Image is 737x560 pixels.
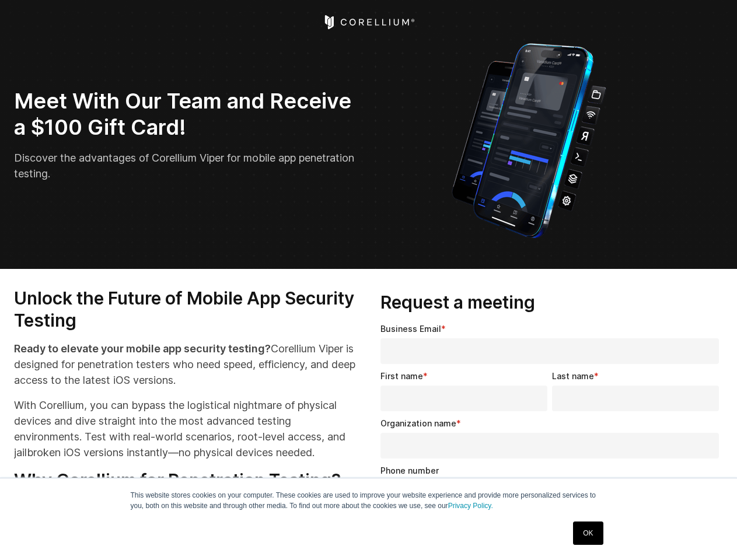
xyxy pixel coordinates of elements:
[14,152,354,180] span: Discover the advantages of Corellium Viper for mobile app penetration testing.
[380,371,423,381] span: First name
[14,342,271,355] strong: Ready to elevate your mobile app security testing?
[380,324,441,334] span: Business Email
[380,292,724,314] h3: Request a meeting
[14,341,357,388] p: Corellium Viper is designed for penetration testers who need speed, efficiency, and deep access t...
[14,470,357,492] h3: Why Corellium for Penetration Testing?
[14,88,361,141] h2: Meet With Our Team and Receive a $100 Gift Card!
[322,15,415,29] a: Corellium Home
[14,288,357,331] h3: Unlock the Future of Mobile App Security Testing
[552,371,594,381] span: Last name
[448,502,493,510] a: Privacy Policy.
[14,397,357,460] p: With Corellium, you can bypass the logistical nightmare of physical devices and dive straight int...
[380,418,456,428] span: Organization name
[573,521,603,545] a: OK
[131,490,607,511] p: This website stores cookies on your computer. These cookies are used to improve your website expe...
[380,466,439,475] span: Phone number
[441,37,617,241] img: Corellium_VIPER_Hero_1_1x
